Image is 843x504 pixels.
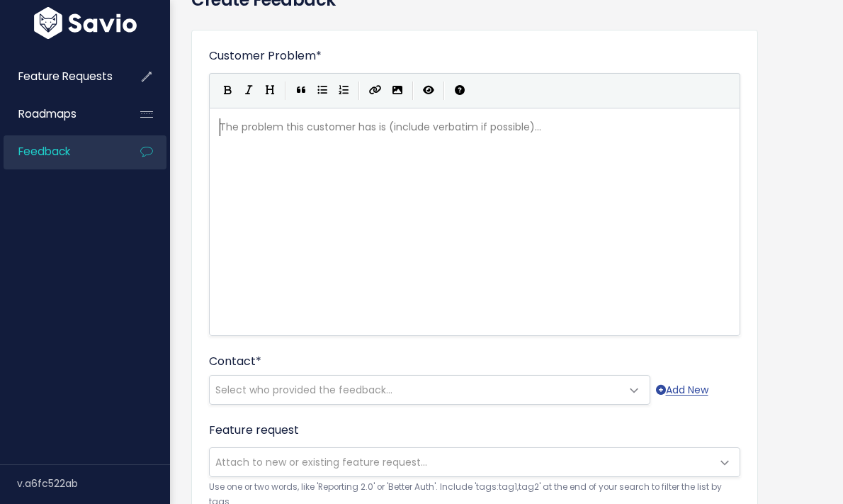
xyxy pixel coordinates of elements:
[290,80,312,101] button: Quote
[443,82,445,99] i: |
[238,80,259,101] button: Italic
[418,80,439,101] button: Toggle Preview
[412,82,414,99] i: |
[285,82,286,99] i: |
[358,82,360,99] i: |
[30,7,140,39] img: logo-white.9d6f32f41409.svg
[209,47,322,65] label: Customer Problem
[18,69,113,84] span: Feature Requests
[4,98,118,130] a: Roadmaps
[656,381,708,399] a: Add New
[217,80,238,101] button: Bold
[364,80,387,101] button: Create Link
[17,465,170,502] div: v.a6fc522ab
[18,144,70,159] span: Feedback
[4,135,118,168] a: Feedback
[312,80,333,101] button: Generic List
[259,80,281,101] button: Heading
[387,80,408,101] button: Import an image
[333,80,354,101] button: Numbered List
[18,106,77,121] span: Roadmaps
[4,60,118,93] a: Feature Requests
[449,80,470,101] button: Markdown Guide
[209,422,299,439] label: Feature request
[209,353,261,370] label: Contact
[215,455,427,469] span: Attach to new or existing feature request...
